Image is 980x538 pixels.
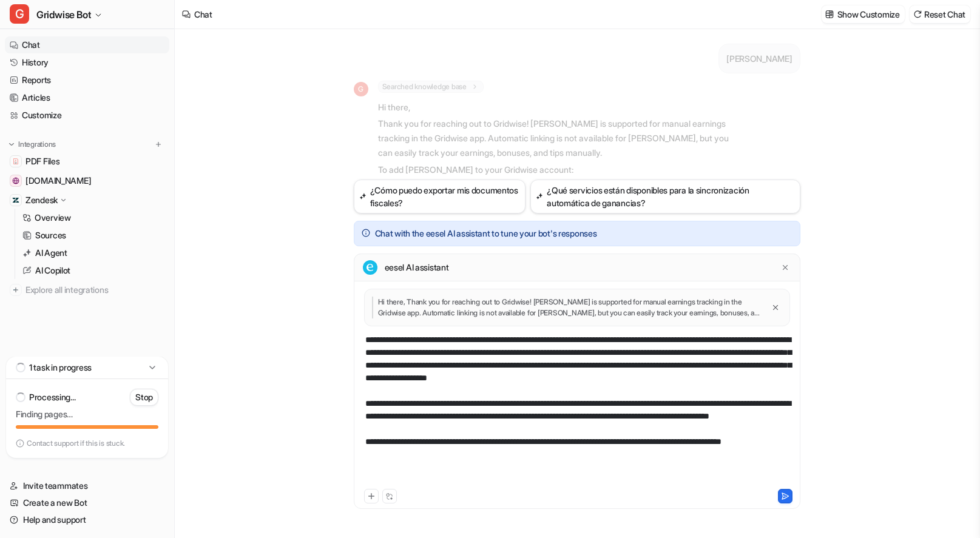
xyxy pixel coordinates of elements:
p: Integrations [18,140,56,149]
p: Finding pages… [16,408,158,420]
p: Overview [35,212,71,224]
a: Customize [5,107,169,124]
p: Show Customize [837,8,900,21]
span: PDF Files [25,155,59,167]
a: Help and support [5,511,169,528]
a: Chat [5,36,169,53]
button: ¿Qué servicios están disponibles para la sincronización automática de ganancias? [530,180,800,214]
button: Stop [130,389,158,406]
a: Create a new Bot [5,494,169,511]
span: G [354,82,368,96]
p: Chat with the eesel AI assistant to tune your bot's responses [375,227,597,240]
img: expand menu [7,140,16,149]
span: Explore all integrations [25,280,164,300]
p: [PERSON_NAME] [726,52,792,66]
img: customize [825,10,834,19]
p: 1 task in progress [29,361,92,374]
div: Chat [194,8,212,21]
button: Show Customize [822,5,905,23]
button: Close quote [769,301,782,314]
img: menu_add.svg [154,140,163,149]
a: History [5,54,169,71]
a: Overview [18,209,169,226]
a: Articles [5,89,169,106]
span: Gridwise Bot [36,6,91,23]
img: Zendesk [12,197,19,204]
p: AI Agent [35,247,67,259]
p: Stop [135,391,153,403]
p: Contact support if this is stuck. [27,439,125,448]
span: [DOMAIN_NAME] [25,175,91,187]
span: Searched knowledge base [378,81,484,93]
span: G [10,4,29,24]
p: AI Copilot [35,264,70,277]
button: Reset Chat [910,5,970,23]
a: AI Copilot [18,262,169,279]
a: gridwise.io[DOMAIN_NAME] [5,172,169,189]
p: eesel AI assistant [385,261,449,274]
a: Sources [18,227,169,244]
a: AI Agent [18,244,169,261]
p: Hi there, [378,100,733,115]
p: Thank you for reaching out to Gridwise! [PERSON_NAME] is supported for manual earnings tracking i... [378,116,733,160]
img: reset [913,10,922,19]
a: Reports [5,72,169,89]
img: gridwise.io [12,177,19,184]
p: Processing... [29,391,75,403]
a: PDF FilesPDF Files [5,153,169,170]
button: ¿Cómo puedo exportar mis documentos fiscales? [354,180,525,214]
p: Hi there, Thank you for reaching out to Gridwise! [PERSON_NAME] is supported for manual earnings ... [372,297,764,318]
p: To add [PERSON_NAME] to your Gridwise account: [378,163,733,177]
p: Zendesk [25,194,58,206]
button: Integrations [5,138,59,150]
p: Sources [35,229,66,241]
img: PDF Files [12,158,19,165]
img: explore all integrations [10,284,22,296]
a: Invite teammates [5,477,169,494]
a: Explore all integrations [5,281,169,298]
